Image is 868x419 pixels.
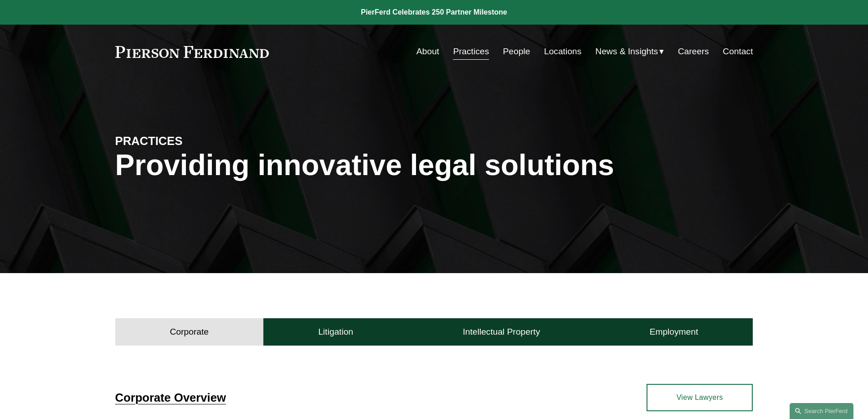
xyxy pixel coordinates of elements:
[115,391,226,404] a: Corporate Overview
[678,43,709,60] a: Careers
[463,326,540,337] h4: Intellectual Property
[416,43,439,60] a: About
[723,43,753,60] a: Contact
[453,43,489,60] a: Practices
[170,326,209,337] h4: Corporate
[318,326,353,337] h4: Litigation
[647,384,753,411] a: View Lawyers
[790,403,853,419] a: Search this site
[596,43,664,60] a: folder dropdown
[115,134,275,148] h4: PRACTICES
[596,44,658,60] span: News & Insights
[544,43,581,60] a: Locations
[503,43,530,60] a: People
[115,149,753,182] h1: Providing innovative legal solutions
[650,326,699,337] h4: Employment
